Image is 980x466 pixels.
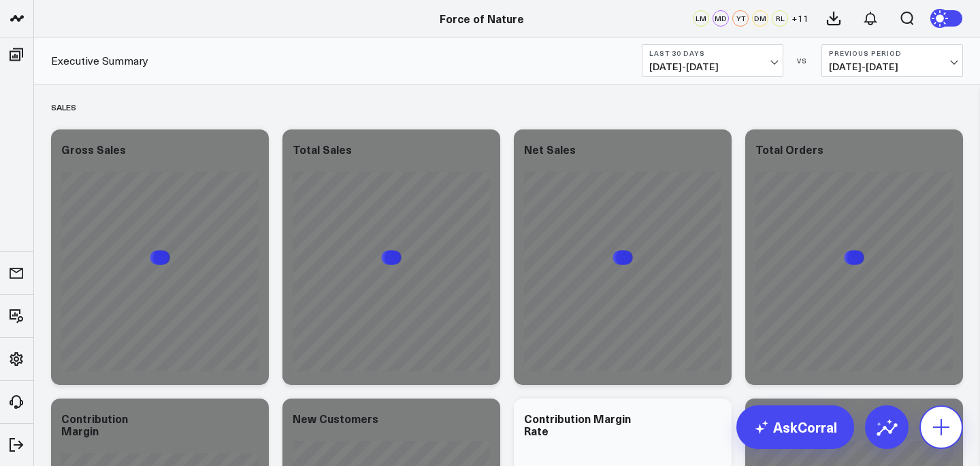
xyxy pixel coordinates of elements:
[732,10,749,27] div: YT
[736,405,854,449] a: AskCorral
[61,142,126,157] div: Gross Sales
[649,61,776,72] span: [DATE] - [DATE]
[51,91,76,123] div: Sales
[61,411,128,438] div: Contribution Margin
[791,10,808,27] button: +11
[791,14,808,23] span: + 11
[51,53,148,68] a: Executive Summary
[524,411,631,438] div: Contribution Margin Rate
[524,142,576,157] div: Net Sales
[829,61,955,72] span: [DATE] - [DATE]
[772,10,788,27] div: RL
[293,411,378,426] div: New Customers
[829,49,955,57] b: Previous Period
[821,44,963,77] button: Previous Period[DATE]-[DATE]
[752,10,768,27] div: DM
[693,10,709,27] div: LM
[440,11,524,26] a: Force of Nature
[293,142,352,157] div: Total Sales
[790,57,815,65] div: VS
[713,10,729,27] div: MD
[649,49,776,57] b: Last 30 Days
[755,142,823,157] div: Total Orders
[642,44,783,77] button: Last 30 Days[DATE]-[DATE]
